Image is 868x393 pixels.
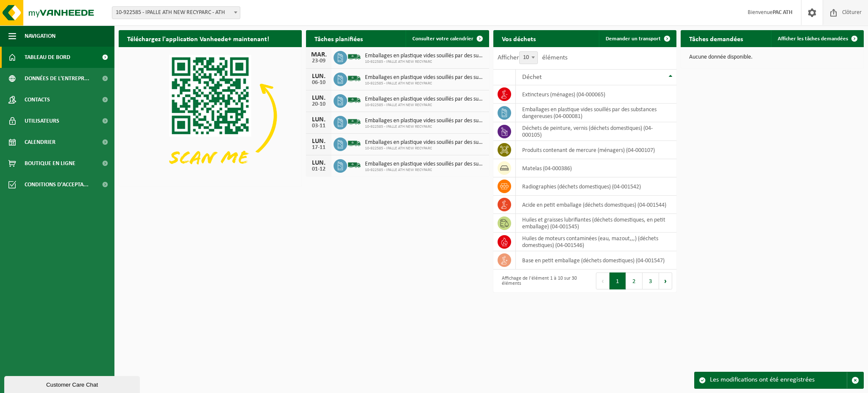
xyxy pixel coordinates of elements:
span: 10-922585 - IPALLE ATH NEW RECYPARC - ATH [112,6,240,19]
span: 10-922585 - IPALLE ATH NEW RECYPARC [365,124,485,129]
td: acide en petit emballage (déchets domestiques) (04-001544) [516,196,676,214]
h2: Vos déchets [493,30,544,47]
td: matelas (04-000386) [516,159,676,177]
button: 2 [626,272,643,289]
a: Consulter votre calendrier [406,30,488,47]
span: 10-922585 - IPALLE ATH NEW RECYPARC [365,59,485,65]
div: MAR. [310,51,327,58]
div: LUN. [310,138,327,145]
img: Download de VHEPlus App [119,47,302,185]
td: Base en petit emballage (déchets domestiques) (04-001547) [516,251,676,269]
img: BL-SO-LV [347,158,362,172]
div: 01-12 [310,166,327,172]
strong: PAC ATH [773,9,793,16]
td: emballages en plastique vides souillés par des substances dangereuses (04-000081) [516,104,676,122]
span: Contacts [25,89,50,110]
img: BL-SO-LV [347,115,362,129]
span: Navigation [25,25,56,47]
h2: Téléchargez l'application Vanheede+ maintenant! [119,30,278,47]
span: Conditions d'accepta... [25,174,89,195]
div: 23-09 [310,58,327,64]
span: 10-922585 - IPALLE ATH NEW RECYPARC - ATH [112,7,240,19]
h2: Tâches planifiées [306,30,371,47]
div: 06-10 [310,80,327,86]
span: Demander un transport [606,36,661,42]
div: 20-10 [310,101,327,107]
iframe: chat widget [4,374,142,393]
span: Emballages en plastique vides souillés par des substances dangereuses [365,118,485,124]
span: Emballages en plastique vides souillés par des substances dangereuses [365,161,485,168]
img: BL-SO-LV [347,136,362,151]
span: 10-922585 - IPALLE ATH NEW RECYPARC [365,81,485,86]
a: Demander un transport [599,30,676,47]
span: 10-922585 - IPALLE ATH NEW RECYPARC [365,168,485,173]
span: Utilisateurs [25,110,59,132]
span: 10 [520,52,537,64]
div: 03-11 [310,123,327,129]
div: LUN. [310,95,327,101]
span: Tableau de bord [25,47,70,68]
button: Next [659,272,672,289]
span: Données de l'entrepr... [25,68,89,89]
span: Emballages en plastique vides souillés par des substances dangereuses [365,139,485,146]
td: huiles de moteurs contaminées (eau, mazout,,,) (déchets domestiques) (04-001546) [516,233,676,251]
button: 3 [643,272,659,289]
div: LUN. [310,160,327,166]
span: Emballages en plastique vides souillés par des substances dangereuses [365,53,485,59]
span: 10-922585 - IPALLE ATH NEW RECYPARC [365,146,485,151]
button: Previous [596,272,609,289]
div: LUN. [310,116,327,123]
td: huiles et graisses lubrifiantes (déchets domestiques, en petit emballage) (04-001545) [516,214,676,233]
span: Afficher les tâches demandées [778,36,848,42]
button: 1 [609,272,626,289]
h2: Tâches demandées [681,30,751,47]
span: 10 [519,51,538,64]
img: BL-SO-LV [347,50,362,64]
td: Radiographies (déchets domestiques) (04-001542) [516,177,676,196]
span: Boutique en ligne [25,153,75,174]
span: Emballages en plastique vides souillés par des substances dangereuses [365,96,485,103]
label: Afficher éléments [498,54,568,61]
img: BL-SO-LV [347,71,362,86]
a: Afficher les tâches demandées [771,30,863,47]
div: LUN. [310,73,327,80]
span: Emballages en plastique vides souillés par des substances dangereuses [365,74,485,81]
div: 17-11 [310,145,327,151]
p: Aucune donnée disponible. [689,54,855,60]
span: Calendrier [25,132,56,153]
td: produits contenant de mercure (ménagers) (04-000107) [516,141,676,159]
span: Déchet [522,74,542,81]
span: 10-922585 - IPALLE ATH NEW RECYPARC [365,103,485,108]
td: extincteurs (ménages) (04-000065) [516,85,676,104]
img: BL-SO-LV [347,93,362,107]
div: Les modifications ont été enregistrées [710,372,847,388]
td: déchets de peinture, vernis (déchets domestiques) (04-000105) [516,122,676,141]
div: Affichage de l'élément 1 à 10 sur 30 éléments [498,272,581,290]
span: Consulter votre calendrier [412,36,473,42]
